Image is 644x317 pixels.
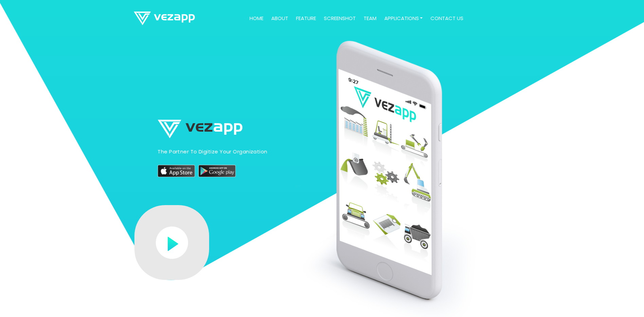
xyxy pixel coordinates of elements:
[247,12,266,25] a: Home
[198,165,236,177] img: play-store
[269,12,291,25] a: about
[321,12,358,25] a: screenshot
[293,12,319,25] a: feature
[156,227,188,259] img: play-button
[158,147,267,156] p: The partner to digitize your organization
[382,12,426,25] a: Applications
[361,12,379,25] a: team
[158,165,195,177] img: appstore
[158,119,242,138] img: logo
[428,12,466,25] a: contact us
[134,12,195,25] img: logo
